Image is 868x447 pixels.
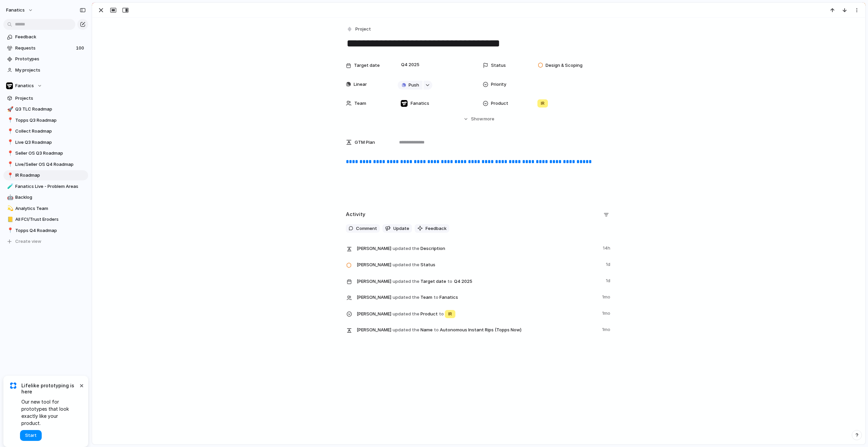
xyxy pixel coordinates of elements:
[3,170,88,180] a: 📍IR Roadmap
[3,137,88,148] div: 📍Live Q3 Roadmap
[409,82,419,89] span: Push
[6,150,13,157] button: 📍
[7,182,12,190] div: 🧪
[491,100,508,107] span: Product
[3,43,88,53] a: Requests100
[6,216,13,223] button: 📒
[354,100,366,107] span: Team
[602,325,612,333] span: 1mo
[15,117,86,124] span: Topps Q3 Roadmap
[15,128,86,135] span: Collect Roadmap
[7,105,12,113] div: 🚀
[3,115,88,125] div: 📍Topps Q3 Roadmap
[448,311,452,317] span: IR
[603,244,612,252] span: 14h
[3,81,88,91] button: Fanatics
[6,139,13,146] button: 📍
[354,62,380,69] span: Target date
[393,311,419,317] span: updated the
[7,194,12,201] div: 🤖
[357,260,602,269] span: Status
[15,45,74,52] span: Requests
[15,67,86,74] span: My projects
[434,327,439,333] span: to
[15,161,86,168] span: Live/Seller OS Q4 Roadmap
[434,294,438,301] span: to
[6,7,25,14] span: fanatics
[3,226,88,236] a: 📍Topps Q4 Roadmap
[15,106,86,113] span: Q3 TLC Roadmap
[382,224,412,233] button: Update
[357,327,391,333] span: [PERSON_NAME]
[357,325,598,334] span: Name Autonomous Instant Rips (Topps Now)
[439,294,458,301] span: Fanatics
[15,95,86,102] span: Projects
[3,32,88,42] a: Feedback
[354,81,367,88] span: Linear
[3,5,37,16] button: fanatics
[357,294,391,301] span: [PERSON_NAME]
[3,159,88,170] a: 📍Live/Seller OS Q4 Roadmap
[7,128,12,135] div: 📍
[602,309,612,317] span: 1mo
[7,160,12,168] div: 📍
[20,430,42,441] button: Start
[3,236,88,247] button: Create view
[21,383,78,395] span: Lifelike prototyping is here
[7,172,12,179] div: 📍
[355,139,375,146] span: GTM Plan
[15,82,34,89] span: Fanatics
[346,211,366,218] h2: Activity
[3,181,88,192] a: 🧪Fanatics Live - Problem Areas
[606,276,612,284] span: 1d
[411,100,429,107] span: Fanatics
[3,104,88,114] a: 🚀Q3 TLC Roadmap
[546,62,583,69] span: Design & Scoping
[6,117,13,124] button: 📍
[3,148,88,158] a: 📍Seller OS Q3 Roadmap
[7,150,12,157] div: 📍
[6,183,13,190] button: 🧪
[602,292,612,300] span: 1mo
[356,225,377,232] span: Comment
[399,61,421,69] span: Q4 2025
[3,54,88,64] a: Prototypes
[357,278,391,285] span: [PERSON_NAME]
[7,216,12,223] div: 📒
[3,126,88,136] a: 📍Collect Roadmap
[357,261,391,268] span: [PERSON_NAME]
[393,294,419,301] span: updated the
[7,116,12,124] div: 📍
[355,26,371,33] span: Project
[3,203,88,214] div: 💫Analytics Team
[491,62,506,69] span: Status
[357,309,598,319] span: Product
[21,398,78,427] span: Our new tool for prototypes that look exactly like your product.
[6,227,13,234] button: 📍
[3,65,88,75] a: My projects
[77,381,85,389] button: Dismiss
[393,225,409,232] span: Update
[415,224,449,233] button: Feedback
[484,116,494,122] span: more
[7,205,12,212] div: 💫
[15,34,86,40] span: Feedback
[3,192,88,202] a: 🤖Backlog
[346,224,380,233] button: Comment
[606,260,612,268] span: 1d
[345,24,373,34] button: Project
[393,327,419,333] span: updated the
[15,205,86,212] span: Analytics Team
[6,128,13,135] button: 📍
[439,311,444,317] span: to
[393,278,419,285] span: updated the
[3,214,88,225] a: 📒All FCI/Trust Eroders
[393,245,419,252] span: updated the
